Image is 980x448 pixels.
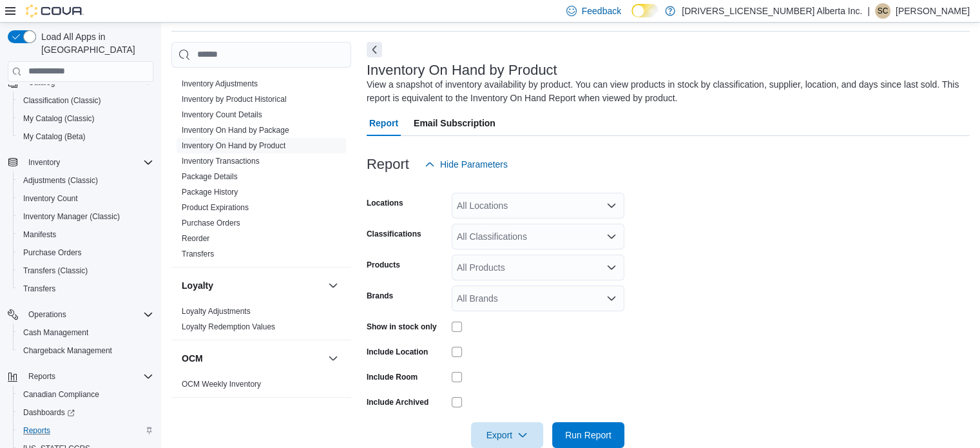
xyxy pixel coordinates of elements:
span: Product Expirations [182,202,249,213]
button: Loyalty [182,279,323,292]
button: Purchase Orders [13,244,159,262]
button: Transfers (Classic) [13,262,159,280]
button: Reports [3,367,159,385]
span: Inventory Count Details [182,110,262,120]
span: Adjustments (Classic) [18,173,153,188]
span: Purchase Orders [182,218,240,228]
button: OCM [182,352,323,365]
a: Inventory On Hand by Product [182,141,285,150]
div: Shelley Crossman [875,3,890,19]
span: Purchase Orders [23,248,82,258]
a: Reorder [182,234,209,243]
button: Inventory Count [13,190,159,208]
button: Transfers [13,280,159,298]
span: Reports [28,371,55,382]
a: Transfers [18,281,61,297]
button: Loyalty [325,278,341,293]
a: Purchase Orders [182,219,240,228]
h3: Inventory On Hand by Product [367,63,557,78]
a: Loyalty Redemption Values [182,322,275,331]
span: Inventory Count [18,191,153,206]
span: Dashboards [23,407,75,418]
span: Canadian Compliance [23,389,99,400]
a: Dashboards [18,405,80,420]
button: Canadian Compliance [13,385,159,404]
span: Adjustments (Classic) [23,175,98,186]
span: Inventory by Product Historical [182,94,287,104]
button: Reports [23,369,61,384]
span: Package History [182,187,238,197]
button: Inventory [23,155,65,170]
span: Inventory Manager (Classic) [23,211,120,222]
a: Loyalty Adjustments [182,307,251,316]
span: Run Report [565,429,611,442]
p: [PERSON_NAME] [896,3,970,19]
span: Inventory Adjustments [182,79,258,89]
span: Feedback [582,5,621,17]
label: Include Location [367,347,428,357]
span: Inventory On Hand by Product [182,141,285,151]
div: Loyalty [171,304,351,340]
a: Inventory On Hand by Package [182,126,289,135]
span: Package Details [182,171,238,182]
span: Reports [18,423,153,438]
span: Transfers (Classic) [18,263,153,278]
span: Operations [23,307,153,322]
button: Hide Parameters [419,151,513,177]
span: Hide Parameters [440,158,508,171]
h3: Report [367,157,409,172]
span: Email Subscription [414,110,495,136]
label: Products [367,260,400,270]
button: Open list of options [606,293,617,304]
a: Classification (Classic) [18,93,106,108]
span: Inventory Count [23,193,78,204]
span: My Catalog (Classic) [23,113,95,124]
span: Loyalty Redemption Values [182,322,275,332]
input: Dark Mode [631,4,658,17]
span: Chargeback Management [23,346,112,356]
span: Inventory Transactions [182,156,260,166]
a: Inventory Count Details [182,110,262,119]
div: Inventory [171,76,351,267]
button: Next [367,42,382,57]
span: Load All Apps in [GEOGRAPHIC_DATA] [36,30,153,56]
button: Adjustments (Classic) [13,171,159,190]
a: Inventory Transactions [182,157,260,166]
span: Transfers [18,281,153,297]
a: My Catalog (Beta) [18,129,91,144]
span: Chargeback Management [18,343,153,358]
a: Transfers (Classic) [18,263,93,278]
span: Inventory [28,157,60,168]
button: Reports [13,422,159,440]
span: Classification (Classic) [18,93,153,108]
span: Reports [23,425,50,436]
label: Show in stock only [367,322,437,332]
a: Manifests [18,227,61,242]
a: Canadian Compliance [18,387,104,402]
button: My Catalog (Classic) [13,110,159,128]
a: Adjustments (Classic) [18,173,103,188]
button: Open list of options [606,231,617,242]
a: Inventory Manager (Classic) [18,209,125,224]
button: Open list of options [606,200,617,211]
span: Dashboards [18,405,153,420]
label: Brands [367,291,393,301]
span: Reports [23,369,153,384]
label: Classifications [367,229,421,239]
a: Inventory by Product Historical [182,95,287,104]
a: Transfers [182,249,214,258]
span: Cash Management [23,327,88,338]
span: Report [369,110,398,136]
a: Inventory Adjustments [182,79,258,88]
label: Include Archived [367,397,428,407]
span: Transfers [23,284,55,294]
button: OCM [325,351,341,366]
h3: Loyalty [182,279,213,292]
span: Transfers (Classic) [23,266,88,276]
label: Locations [367,198,403,208]
span: SC [878,3,889,19]
a: Purchase Orders [18,245,87,260]
span: My Catalog (Classic) [18,111,153,126]
p: [DRIVERS_LICENSE_NUMBER] Alberta Inc. [682,3,862,19]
